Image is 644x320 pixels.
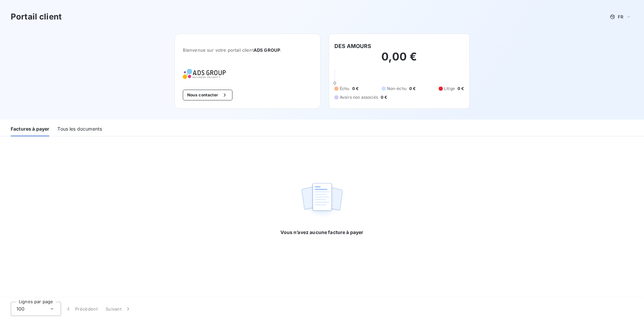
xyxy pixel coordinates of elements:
span: 0 [333,80,336,86]
div: Factures à payer [11,122,49,136]
div: Tous les documents [57,122,102,136]
span: 0 € [352,86,359,92]
span: FR [618,14,623,19]
span: 100 [16,306,24,312]
span: 0 € [458,86,464,92]
span: Échu [340,86,350,92]
h3: Portail client [11,11,62,23]
h6: DES AMOURS [334,42,371,50]
span: Non-échu [387,86,407,92]
span: Litige [444,86,455,92]
img: empty state [301,179,343,221]
span: 0 € [409,86,416,92]
span: Vous n’avez aucune facture à payer [280,229,363,236]
button: Précédent [61,302,102,316]
span: ADS GROUP [254,47,280,53]
button: Suivant [102,302,136,316]
button: Nous contacter [183,90,232,100]
span: 0 € [381,94,387,100]
span: Avoirs non associés [340,94,378,100]
h2: 0,00 € [334,50,464,70]
span: Bienvenue sur votre portail client . [183,47,312,53]
img: Company logo [183,69,226,79]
